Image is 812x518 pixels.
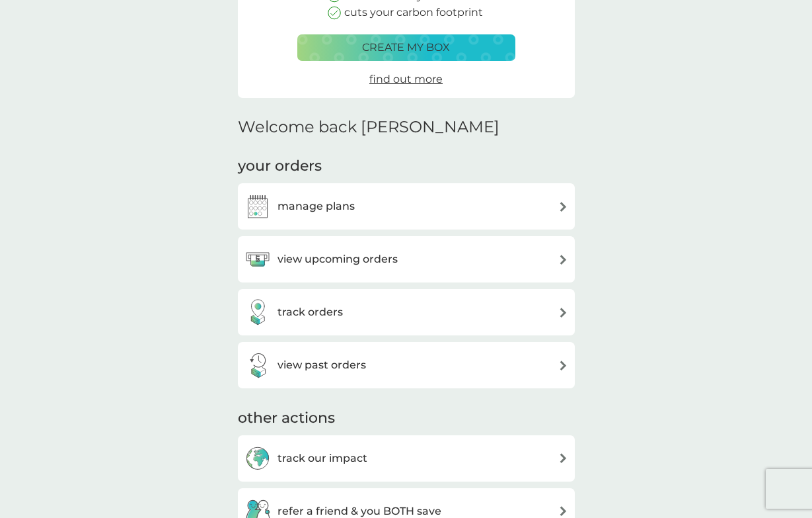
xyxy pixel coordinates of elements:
img: arrow right [558,202,568,212]
h3: other actions [238,408,335,429]
h3: track our impact [277,450,367,467]
img: arrow right [558,361,568,370]
img: arrow right [558,255,568,265]
h3: track orders [277,304,343,321]
h2: Welcome back [PERSON_NAME] [238,118,499,137]
h3: manage plans [277,198,355,215]
span: find out more [369,73,443,85]
img: arrow right [558,453,568,463]
h3: view upcoming orders [277,251,398,268]
p: create my box [362,39,450,56]
h3: view past orders [277,357,366,374]
img: arrow right [558,506,568,516]
p: cuts your carbon footprint [344,4,483,21]
a: find out more [369,71,443,88]
button: create my box [297,34,515,61]
h3: your orders [238,156,322,177]
img: arrow right [558,308,568,318]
